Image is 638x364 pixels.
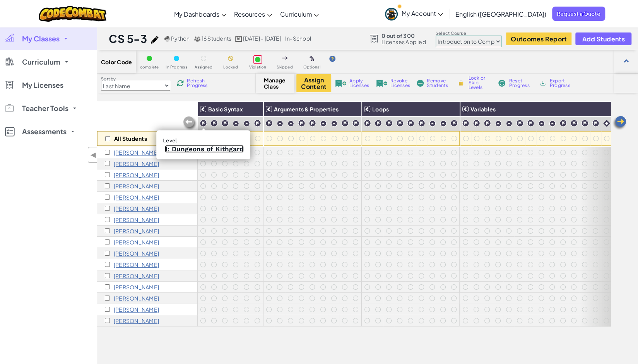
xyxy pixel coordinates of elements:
span: Variables [470,106,496,113]
span: ◀ [90,149,97,161]
p: All Students [114,135,147,142]
span: Arguments & Properties [274,106,339,113]
span: My Account [402,9,443,17]
p: Gabe Owens [114,261,159,268]
p: Rhett Renkes [114,284,159,290]
span: Level [163,137,177,144]
div: in-school [285,35,311,42]
p: Taylor Kirkwood [114,239,159,245]
span: My Classes [22,35,60,42]
span: Reset Progress [509,79,532,88]
img: avatar [385,8,398,21]
img: IconChallengeLevel.svg [309,120,316,127]
img: Arrow_Left_Inactive.png [182,116,198,131]
img: IconPracticeLevel.svg [320,120,327,127]
button: Add Students [575,32,631,45]
span: Refresh Progress [187,79,211,88]
h1: CS 5-3 [109,31,147,46]
span: Apply Licenses [349,79,369,88]
img: IconPracticeLevel.svg [243,120,250,127]
p: Jerry Cao [114,172,159,178]
img: IconLicenseApply.svg [335,80,346,87]
a: My Dashboards [170,3,230,24]
img: calendar.svg [235,36,242,42]
button: Outcomes Report [506,32,571,45]
span: Violation [249,65,266,69]
img: IconChallengeLevel.svg [265,120,273,127]
label: Sort by [101,76,170,82]
span: Optional [303,65,321,69]
p: Arjun Rao [114,273,159,279]
img: IconChallengeLevel.svg [462,120,469,127]
a: Request a Quote [552,7,605,21]
p: Henry Sherrard [114,306,159,313]
p: Alex Saenz [114,295,159,301]
span: My Licenses [22,82,63,89]
p: William Coker [114,183,159,189]
span: Assessments [22,128,67,135]
img: IconRemoveStudents.svg [417,80,424,87]
img: IconPracticeLevel.svg [495,120,501,127]
img: IconPracticeLevel.svg [233,120,239,127]
img: IconChallengeLevel.svg [364,120,371,127]
img: python.png [164,36,170,42]
img: IconChallengeLevel.svg [516,120,523,127]
img: IconPracticeLevel.svg [277,120,283,127]
span: Loops [372,106,389,113]
img: IconChallengeLevel.svg [484,120,491,127]
img: IconChallengeLevel.svg [352,120,359,127]
img: IconOptionalLevel.svg [310,56,315,62]
span: In Progress [166,65,187,69]
span: My Dashboards [174,10,219,18]
p: Caleb Baggett [114,149,159,156]
p: Jaymus Katz [114,228,159,234]
img: IconChallengeLevel.svg [396,120,404,127]
span: Lock or Skip Levels [468,76,491,90]
img: Arrow_Left.png [612,115,627,131]
img: IconChallengeLevel.svg [418,120,425,127]
span: Add Students [582,36,624,42]
img: IconPracticeLevel.svg [549,120,556,127]
img: IconPracticeLevel.svg [331,120,337,127]
img: IconSkippedLevel.svg [282,56,288,60]
img: IconPracticeLevel.svg [506,120,512,127]
span: 16 Students [202,35,232,42]
span: Skipped [277,65,293,69]
img: IconChallengeLevel.svg [559,120,567,127]
a: Curriculum [276,3,323,24]
p: Neev Makkar [114,250,159,256]
span: Locked [223,65,238,69]
img: IconHint.svg [329,56,335,62]
img: IconChallengeLevel.svg [473,120,480,127]
p: Will Berry [114,161,159,167]
p: Caleb Harbour [114,217,159,223]
img: MultipleUsers.png [194,36,201,42]
img: IconPracticeLevel.svg [538,120,545,127]
img: IconChallengeLevel.svg [385,120,393,127]
img: IconChallengeLevel.svg [200,120,207,127]
span: Python [171,35,190,42]
img: IconChallengeLevel.svg [221,120,229,127]
label: Select Course [436,30,501,36]
span: Curriculum [22,58,60,65]
span: Basic Syntax [208,106,243,113]
img: IconPracticeLevel.svg [440,120,446,127]
span: Manage Class [264,77,287,89]
img: IconChallengeLevel.svg [298,120,305,127]
span: Licenses Applied [381,39,426,45]
img: IconChallengeLevel.svg [407,120,414,127]
img: IconReload.svg [177,80,184,87]
span: Curriculum [280,10,312,18]
img: IconReset.svg [498,80,506,87]
img: IconChallengeLevel.svg [592,120,599,127]
img: IconChallengeLevel.svg [527,120,534,127]
span: Export Progress [550,79,573,88]
img: IconLock.svg [457,79,465,86]
span: Teacher Tools [22,105,68,112]
a: My Account [381,2,447,26]
p: Dylan Desai [114,194,159,200]
span: Revoke Licenses [390,79,410,88]
a: CodeCombat logo [39,6,106,22]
